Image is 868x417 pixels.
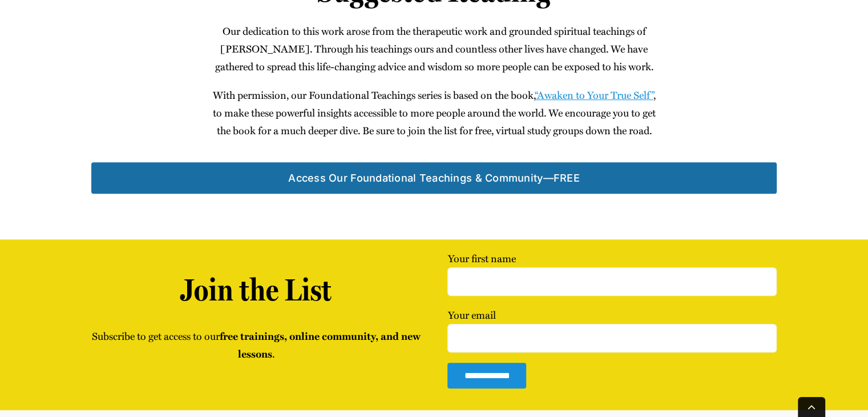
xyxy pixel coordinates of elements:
[447,324,776,352] input: Your email
[91,271,420,308] h2: Join the List
[210,22,657,75] p: Our ded­i­ca­tion to this work arose from the ther­a­peu­tic work and ground­ed spir­i­tu­al teac...
[288,172,580,184] span: Access Our Foun­da­tion­al Teach­ings & Community—FREE
[447,307,776,344] label: Your email
[447,251,776,287] label: Your first name
[220,328,421,361] strong: free train­ings, online com­mu­ni­ty, and new lessons
[535,87,653,102] a: “Awak­en to Your True Self”
[91,327,420,363] p: Sub­scribe to get access to our .
[210,86,657,139] p: With per­mis­sion, our Foun­da­tion­al Teach­ings series is based on the book, , to make these po...
[91,162,776,194] a: Access Our Foun­da­tion­al Teach­ings & Community—FREE
[447,267,776,296] input: Your first name
[447,250,776,388] form: Contact form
